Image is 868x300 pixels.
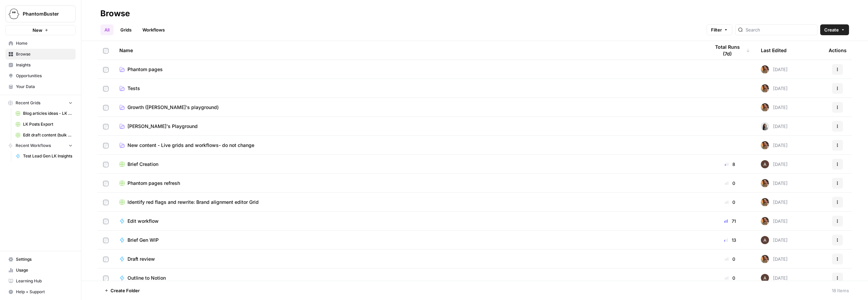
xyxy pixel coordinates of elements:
[5,141,76,151] button: Recent Workflows
[119,237,699,243] a: Brief Gen WIP
[761,41,787,60] div: Last Edited
[761,160,788,168] div: [DATE]
[5,265,76,276] a: Usage
[761,198,769,206] img: ig4q4k97gip0ni4l5m9zkcyfayaz
[16,100,40,106] span: Recent Grids
[127,275,166,281] span: Outline to Notion
[13,130,76,141] a: Edit draft content (bulk backlog)- one time grid
[710,161,750,168] div: 8
[119,142,699,149] a: New content - Live grids and workflows- do not change
[119,104,699,111] a: Growth ([PERSON_NAME]'s playground)
[761,103,769,111] img: ig4q4k97gip0ni4l5m9zkcyfayaz
[820,24,849,35] button: Create
[16,143,51,149] span: Recent Workflows
[761,122,769,130] img: lz557jgq6p4mpcn4bjdnrurvuo6a
[23,110,73,116] span: Blog articles ideas - LK Lead Gen
[13,108,76,119] a: Blog articles ideas - LK Lead Gen
[100,285,144,296] button: Create Folder
[116,24,136,35] a: Grids
[761,217,769,225] img: ig4q4k97gip0ni4l5m9zkcyfayaz
[5,276,76,286] a: Learning Hub
[100,8,130,19] div: Browse
[710,199,750,206] div: 0
[23,121,73,127] span: LK Posts Export
[127,237,159,243] span: Brief Gen WIP
[127,123,198,130] span: [PERSON_NAME]'s Playground
[5,38,76,49] a: Home
[119,161,699,168] a: Brief Creation
[119,275,699,281] a: Outline to Notion
[5,98,76,108] button: Recent Grids
[23,153,73,159] span: Test Lead Gen LK Insights
[829,41,847,60] div: Actions
[127,199,259,206] span: Identify red flags and rewrite: Brand alignment editor Grid
[761,84,769,92] img: ig4q4k97gip0ni4l5m9zkcyfayaz
[707,24,732,35] button: Filter
[761,255,788,263] div: [DATE]
[5,254,76,265] a: Settings
[761,103,788,111] div: [DATE]
[16,51,73,57] span: Browse
[16,289,73,295] span: Help + Support
[5,60,76,70] a: Insights
[16,62,73,68] span: Insights
[127,161,158,168] span: Brief Creation
[127,66,163,73] span: Phantom pages
[5,70,76,81] a: Opportunities
[138,24,169,35] a: Workflows
[127,180,180,187] span: Phantom pages refresh
[761,65,769,73] img: ig4q4k97gip0ni4l5m9zkcyfayaz
[761,274,788,282] div: [DATE]
[16,40,73,46] span: Home
[100,24,114,35] a: All
[13,119,76,130] a: LK Posts Export
[8,8,20,20] img: PhantomBuster Logo
[761,236,769,244] img: wtbmvrjo3qvncyiyitl6zoukl9gz
[16,73,73,79] span: Opportunities
[119,256,699,262] a: Draft review
[119,85,699,92] a: Tests
[761,179,788,187] div: [DATE]
[761,274,769,282] img: wtbmvrjo3qvncyiyitl6zoukl9gz
[761,141,769,149] img: ig4q4k97gip0ni4l5m9zkcyfayaz
[119,66,699,73] a: Phantom pages
[761,84,788,92] div: [DATE]
[761,65,788,73] div: [DATE]
[824,26,839,33] span: Create
[16,256,73,262] span: Settings
[33,27,42,34] span: New
[710,256,750,262] div: 0
[710,41,750,60] div: Total Runs (7d)
[761,141,788,149] div: [DATE]
[119,41,699,60] div: Name
[119,199,699,206] a: Identify red flags and rewrite: Brand alignment editor Grid
[127,85,140,92] span: Tests
[23,10,64,17] span: PhantomBuster
[761,255,769,263] img: ig4q4k97gip0ni4l5m9zkcyfayaz
[111,287,140,294] span: Create Folder
[710,275,750,281] div: 0
[16,84,73,90] span: Your Data
[5,81,76,92] a: Your Data
[761,179,769,187] img: ig4q4k97gip0ni4l5m9zkcyfayaz
[23,132,73,138] span: Edit draft content (bulk backlog)- one time grid
[761,122,788,130] div: [DATE]
[832,287,849,294] div: 18 Items
[5,25,76,35] button: New
[710,218,750,224] div: 71
[5,5,76,22] button: Workspace: PhantomBuster
[761,160,769,168] img: wtbmvrjo3qvncyiyitl6zoukl9gz
[127,218,159,224] span: Edit workflow
[119,123,699,130] a: [PERSON_NAME]'s Playground
[127,104,219,111] span: Growth ([PERSON_NAME]'s playground)
[746,26,814,33] input: Search
[761,236,788,244] div: [DATE]
[5,49,76,60] a: Browse
[710,237,750,243] div: 13
[127,256,155,262] span: Draft review
[761,198,788,206] div: [DATE]
[5,286,76,297] button: Help + Support
[711,26,722,33] span: Filter
[119,180,699,187] a: Phantom pages refresh
[761,217,788,225] div: [DATE]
